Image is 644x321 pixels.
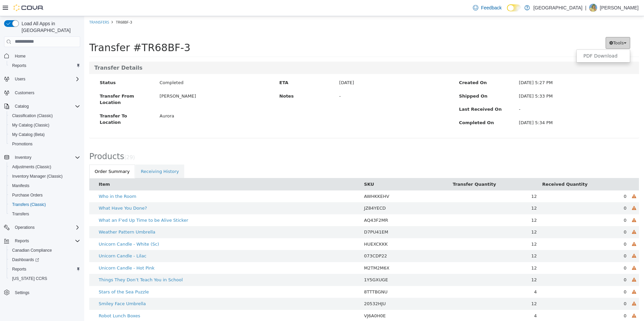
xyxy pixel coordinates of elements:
[12,52,80,60] span: Home
[42,138,49,144] span: 29
[14,285,62,290] a: Smiley Face Umbrella
[9,246,55,254] a: Canadian Compliance
[540,285,542,290] span: 0
[7,209,83,219] button: Transfers
[250,77,370,83] div: -
[429,103,549,110] div: [DATE] 5:34 PM
[9,275,50,283] a: [US_STATE] CCRS
[7,172,83,181] button: Inventory Manager (Classic)
[9,256,42,264] a: Dashboards
[280,249,305,254] span: M2TM2M6X
[14,273,65,278] a: Stars of the Sea Puzzle
[7,120,83,130] button: My Catalog (Classic)
[600,4,639,12] p: [PERSON_NAME]
[280,178,305,183] span: AWHKKEHV
[12,75,80,83] span: Users
[12,289,32,297] a: Settings
[15,290,29,295] span: Settings
[32,3,48,8] span: TR68BF-3
[447,285,453,290] span: 12
[9,62,80,70] span: Reports
[370,63,430,70] label: Created On
[368,165,413,172] button: Transfer Quantity
[9,201,49,209] a: Transfers (Classic)
[12,141,33,147] span: Promotions
[15,76,25,82] span: Users
[12,192,43,198] span: Purchase Orders
[9,210,32,218] a: Transfers
[429,63,549,70] div: [DATE] 5:27 PM
[540,189,542,194] span: 0
[540,297,542,302] span: 0
[10,63,70,70] label: Status
[370,77,430,83] label: Shipped On
[370,90,430,97] label: Last Received On
[470,1,504,14] a: Feedback
[540,178,542,183] span: 0
[540,225,542,230] span: 0
[533,4,582,12] p: [GEOGRAPHIC_DATA]
[14,237,62,242] a: Unicorn Candle - Lilac
[9,201,80,209] span: Transfers (Classic)
[12,257,39,262] span: Dashboards
[15,225,35,230] span: Operations
[458,165,505,172] button: Received Quantity
[10,97,70,110] label: Transfer To Location
[447,178,453,183] span: 12
[12,237,32,245] button: Reports
[9,172,80,180] span: Inventory Manager (Classic)
[7,274,83,283] button: [US_STATE] CCRS
[7,255,83,264] a: Dashboards
[12,88,80,97] span: Customers
[14,178,52,183] a: Who in the Room
[280,285,301,290] span: 20532HJU
[280,225,303,230] span: HUEXCKKK
[12,63,26,68] span: Reports
[447,237,453,242] span: 12
[14,261,99,266] a: Things They Don’t Teach You in School
[447,202,453,207] span: 12
[14,202,104,207] a: What an F'ed Up Time to be Alive Sticker
[14,165,27,172] button: Item
[9,112,56,120] a: Classification (Classic)
[5,148,51,163] a: Order Summary
[450,297,453,302] span: 4
[280,202,304,207] span: AQ43F2MR
[9,275,80,283] span: Washington CCRS
[70,77,190,83] div: [PERSON_NAME]
[12,153,34,162] button: Inventory
[12,211,29,217] span: Transfers
[370,103,430,110] label: Completed On
[9,112,80,120] span: Classification (Classic)
[9,172,65,180] a: Inventory Manager (Classic)
[9,163,80,171] span: Adjustments (Classic)
[12,223,80,231] span: Operations
[7,111,83,120] button: Classification (Classic)
[10,49,550,55] h3: Transfer Details
[12,52,28,60] a: Home
[540,249,542,254] span: 0
[4,48,80,315] nav: Complex example
[15,90,34,96] span: Customers
[12,266,26,272] span: Reports
[9,265,80,273] span: Reports
[9,246,80,254] span: Canadian Compliance
[9,131,47,139] a: My Catalog (Beta)
[7,190,83,200] button: Purchase Orders
[7,162,83,172] button: Adjustments (Classic)
[12,153,80,162] span: Inventory
[190,63,250,70] label: ETA
[13,4,44,11] img: Cova
[9,62,29,70] a: Reports
[15,238,29,244] span: Reports
[14,225,75,230] a: Unicorn Candle - White (Sc)
[499,37,533,42] span: PDF Download
[540,202,542,207] span: 0
[1,223,83,232] button: Operations
[1,88,83,98] button: Customers
[9,121,52,129] a: My Catalog (Classic)
[19,20,80,34] span: Load All Apps in [GEOGRAPHIC_DATA]
[14,297,56,302] a: Robot Lunch Boxes
[585,4,586,12] p: |
[589,4,597,12] div: Sarah Leask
